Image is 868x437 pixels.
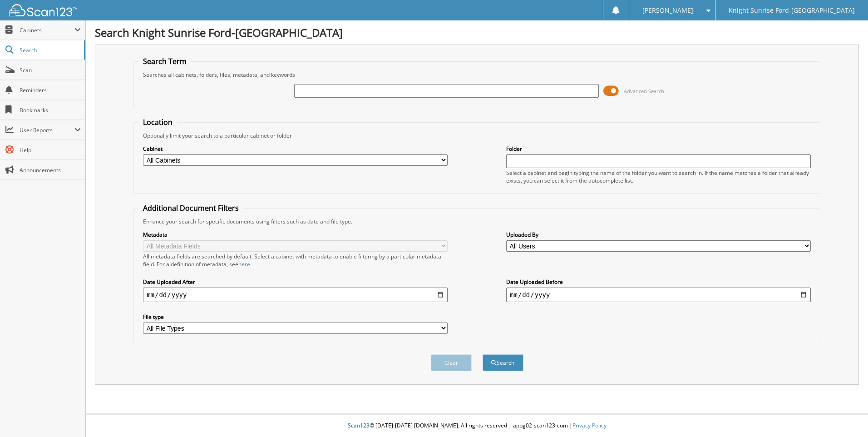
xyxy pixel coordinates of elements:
[143,231,448,238] label: Metadata
[138,203,243,213] legend: Additional Document Filters
[348,422,370,429] span: Scan123
[572,422,607,429] a: Privacy Policy
[506,169,811,184] div: Select a cabinet and begin typing the name of the folder you want to search in. If the name match...
[238,260,250,268] a: here
[20,146,81,154] span: Help
[624,88,664,94] span: Advanced Search
[86,415,868,437] div: © [DATE]-[DATE] [DOMAIN_NAME]. All rights reserved | appg02-scan123-com |
[20,26,74,34] span: Cabinets
[20,86,81,94] span: Reminders
[20,66,81,74] span: Scan
[138,71,815,79] div: Searches all cabinets, folders, files, metadata, and keywords
[506,278,811,286] label: Date Uploaded Before
[138,56,191,66] legend: Search Term
[143,145,448,153] label: Cabinet
[143,288,448,302] input: start
[431,354,472,371] button: Clear
[95,25,859,40] h1: Search Knight Sunrise Ford-[GEOGRAPHIC_DATA]
[506,145,811,153] label: Folder
[143,253,448,268] div: All metadata fields are searched by default. Select a cabinet with metadata to enable filtering b...
[138,132,815,139] div: Optionally limit your search to a particular cabinet or folder
[506,288,811,302] input: end
[138,117,177,127] legend: Location
[729,8,855,13] span: Knight Sunrise Ford-[GEOGRAPHIC_DATA]
[143,278,448,286] label: Date Uploaded After
[138,218,815,225] div: Enhance your search for specific documents using filters such as date and file type.
[642,8,693,13] span: [PERSON_NAME]
[143,313,448,321] label: File type
[20,126,74,134] span: User Reports
[506,231,811,238] label: Uploaded By
[20,106,81,114] span: Bookmarks
[9,4,77,16] img: scan123-logo-white.svg
[20,166,81,174] span: Announcements
[483,354,523,371] button: Search
[20,46,79,54] span: Search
